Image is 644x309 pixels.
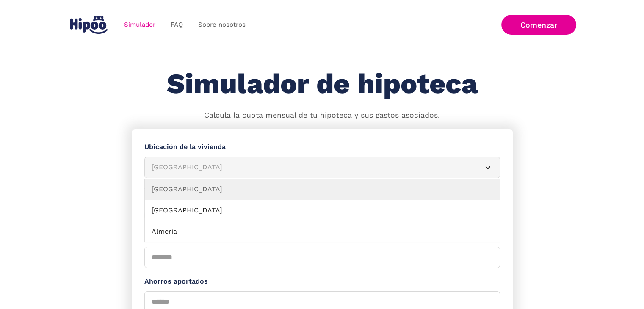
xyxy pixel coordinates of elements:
a: [GEOGRAPHIC_DATA] [145,200,500,221]
a: Almeria [145,221,500,243]
label: Ubicación de la vivienda [144,142,500,152]
a: Simulador [116,17,163,33]
nav: [GEOGRAPHIC_DATA] [144,179,500,242]
h1: Simulador de hipoteca [167,69,478,99]
label: Ahorros aportados [144,276,500,287]
a: [GEOGRAPHIC_DATA] [145,179,500,200]
a: Sobre nosotros [191,17,253,33]
a: FAQ [163,17,191,33]
div: [GEOGRAPHIC_DATA] [152,162,473,173]
p: Calcula la cuota mensual de tu hipoteca y sus gastos asociados. [204,110,440,121]
article: [GEOGRAPHIC_DATA] [144,157,500,178]
a: Comenzar [501,15,576,35]
a: home [68,12,110,37]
